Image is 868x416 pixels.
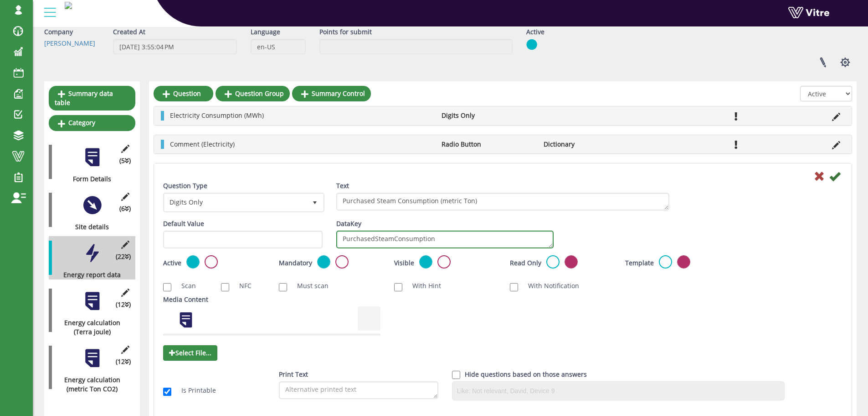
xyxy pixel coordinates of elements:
[465,370,587,379] label: Hide questions based on those answers
[452,371,460,379] input: Hide question based on answer
[625,258,654,268] label: Template
[164,194,307,211] span: Digits Only
[288,281,329,290] label: Must scan
[163,258,181,268] label: Active
[44,27,73,37] label: Company
[172,281,196,290] label: Scan
[437,140,539,149] li: Radio Button
[336,193,669,211] textarea: Purchased Steam Consumption (metric Ton)
[113,27,145,37] label: Created At
[539,140,641,149] li: Dictionary
[116,300,131,309] span: (12 )
[292,86,371,101] a: Summary Control
[154,86,213,101] a: Question
[116,357,131,366] span: (12 )
[221,283,229,291] input: NFC
[116,252,131,261] span: (22 )
[336,219,361,228] label: DataKey
[170,140,235,148] span: Comment (Electricity)
[163,295,208,304] label: Media Content
[403,281,441,290] label: With Hint
[163,219,204,228] label: Default Value
[44,39,95,47] a: [PERSON_NAME]
[65,2,72,9] img: a5b1377f-0224-4781-a1bb-d04eb42a2f7a.jpg
[119,204,131,213] span: (6 )
[519,281,579,290] label: With Notification
[119,156,131,165] span: (5 )
[49,270,128,279] div: Energy report data
[49,222,128,232] div: Site details
[49,375,128,394] div: Energy calculation (metric Ton CO2)
[170,111,264,120] span: Electricity Consumption (MWh)
[510,283,518,291] input: With Notification
[394,283,402,291] input: With Hint
[279,258,312,268] label: Mandatory
[163,283,171,291] input: Scan
[279,283,287,291] input: Must scan
[163,345,217,361] span: Select File...
[279,370,308,379] label: Print Text
[230,281,252,290] label: NFC
[510,258,541,268] label: Read Only
[437,111,539,120] li: Digits Only
[163,181,207,190] label: Question Type
[251,27,280,37] label: Language
[526,27,544,37] label: Active
[455,384,782,398] input: Like: Not relevant, David, Device 9
[163,388,171,396] input: Is Printable
[319,27,372,37] label: Points for submit
[526,39,537,50] img: yes
[336,181,349,190] label: Text
[172,386,216,395] label: Is Printable
[49,115,135,131] a: Category
[394,258,414,268] label: Visible
[336,231,554,248] textarea: PurchasedSteamConsumption
[216,86,290,101] a: Question Group
[307,194,323,211] span: select
[49,174,128,184] div: Form Details
[49,318,128,337] div: Energy calculation (Terra joule)
[49,86,135,111] a: Summary data table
